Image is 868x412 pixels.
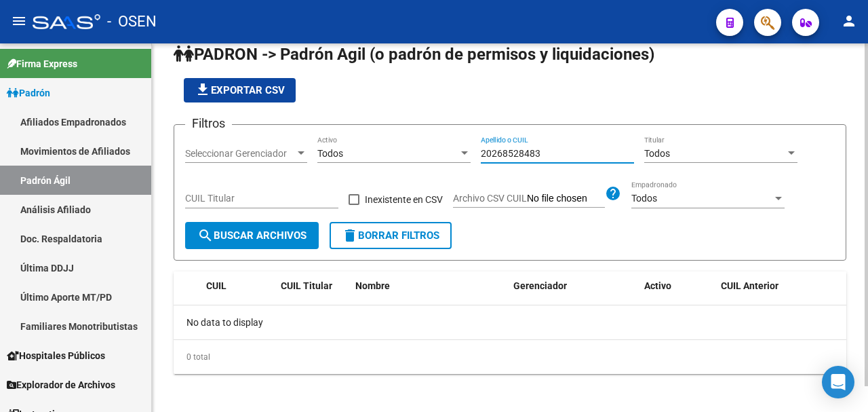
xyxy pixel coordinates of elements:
[453,193,527,204] span: Archivo CSV CUIL
[508,271,639,301] datatable-header-cell: Gerenciador
[7,348,105,363] span: Hospitales Públicos
[605,185,621,202] mat-icon: help
[201,271,275,301] datatable-header-cell: CUIL
[184,78,296,102] button: Exportar CSV
[317,148,343,159] span: Todos
[206,280,226,291] span: CUIL
[822,366,854,398] div: Open Intercom Messenger
[174,45,654,64] span: PADRON -> Padrón Agil (o padrón de permisos y liquidaciones)
[841,13,857,29] mat-icon: person
[11,13,27,29] mat-icon: menu
[330,222,452,249] button: Borrar Filtros
[107,7,157,37] span: - OSEN
[342,229,439,242] span: Borrar Filtros
[195,81,211,98] mat-icon: file_download
[281,280,332,291] span: CUIL Titular
[639,271,715,301] datatable-header-cell: Activo
[365,191,443,208] span: Inexistente en CSV
[185,148,295,160] span: Seleccionar Gerenciador
[350,271,508,301] datatable-header-cell: Nombre
[644,148,670,159] span: Todos
[195,84,285,96] span: Exportar CSV
[7,86,50,100] span: Padrón
[174,305,846,339] div: No data to display
[174,340,846,374] div: 0 total
[197,229,307,242] span: Buscar Archivos
[631,193,657,204] span: Todos
[275,271,350,301] datatable-header-cell: CUIL Titular
[342,227,358,244] mat-icon: delete
[715,271,846,301] datatable-header-cell: CUIL Anterior
[644,280,671,291] span: Activo
[721,280,778,291] span: CUIL Anterior
[7,56,77,71] span: Firma Express
[185,114,232,133] h3: Filtros
[185,222,319,249] button: Buscar Archivos
[355,280,390,291] span: Nombre
[197,227,214,244] mat-icon: search
[513,280,567,291] span: Gerenciador
[527,193,605,205] input: Archivo CSV CUIL
[7,377,115,392] span: Explorador de Archivos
